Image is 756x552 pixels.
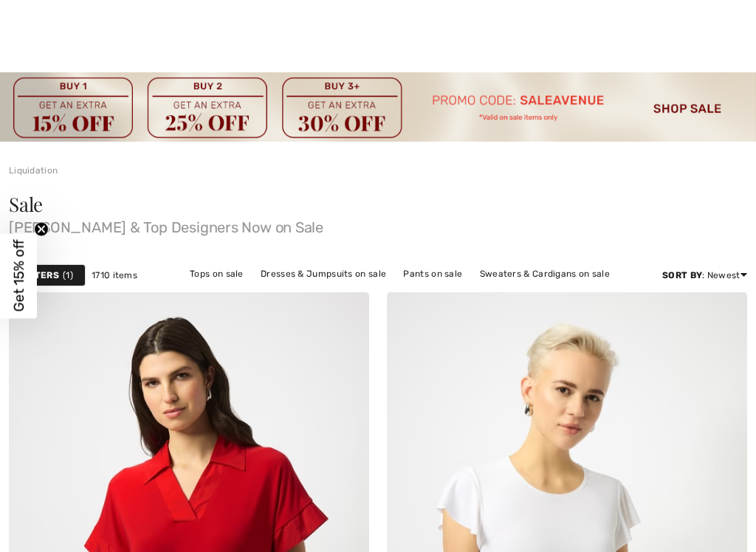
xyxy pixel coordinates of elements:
[34,222,49,237] button: Close teaser
[396,264,470,283] a: Pants on sale
[63,269,73,282] span: 1
[662,269,747,282] div: : Newest
[9,165,58,176] a: Liquidation
[9,191,43,217] span: Sale
[253,264,394,283] a: Dresses & Jumpsuits on sale
[455,283,550,303] a: Outerwear on sale
[10,240,27,312] span: Get 15% off
[250,283,377,303] a: Jackets & Blazers on sale
[21,269,59,282] strong: Filters
[9,214,747,235] span: [PERSON_NAME] & Top Designers Now on Sale
[662,270,702,280] strong: Sort By
[182,264,251,283] a: Tops on sale
[472,264,617,283] a: Sweaters & Cardigans on sale
[379,283,453,303] a: Skirts on sale
[92,269,137,282] span: 1710 items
